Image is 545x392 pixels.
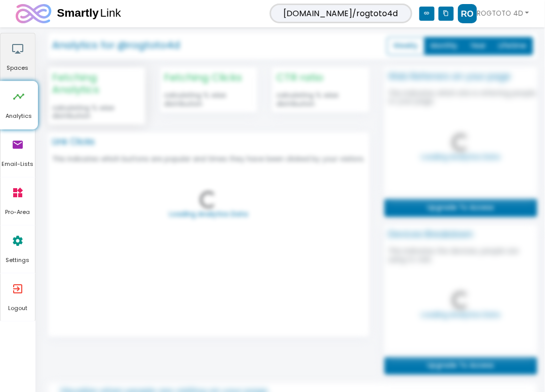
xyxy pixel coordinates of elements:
[1,81,37,129] a: timeline Analytics
[12,274,24,304] i: exit_to_app
[1,226,35,273] a: settings Settings
[12,33,24,64] i: airplay
[1,178,35,225] a: widgets Pro-Area
[1,304,35,313] span: Logout
[270,4,412,23] span: [DOMAIN_NAME]/rogtoto4d
[1,112,37,121] span: Analytics
[458,4,529,23] a: ROGTOTO 4D
[1,256,35,265] span: Settings
[1,129,35,177] a: email Email-Lists
[13,81,25,112] i: timeline
[16,4,122,23] img: logo.svg
[1,160,35,169] span: Email-Lists
[420,7,435,21] i: link
[1,64,35,73] span: Spaces
[12,178,24,208] i: widgets
[1,33,35,81] a: airplay Spaces
[12,226,24,256] i: settings
[12,129,24,160] i: email
[439,7,454,21] i: content_copy
[1,208,35,217] span: Pro-Area
[1,274,35,321] a: exit_to_app Logout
